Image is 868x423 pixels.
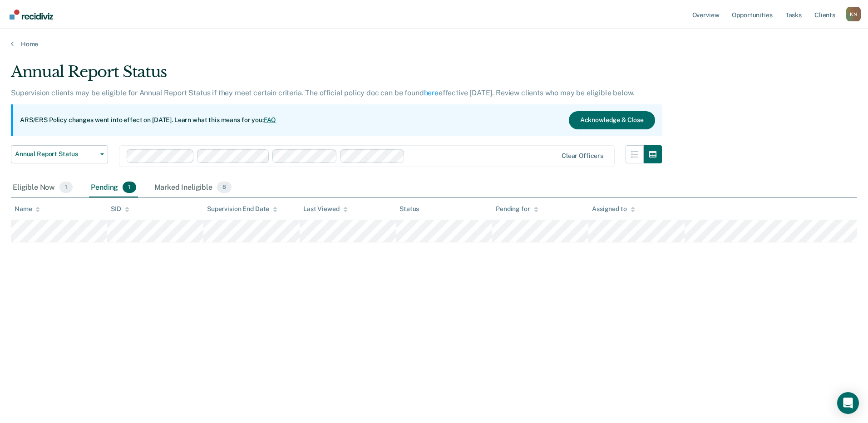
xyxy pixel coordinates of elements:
div: Annual Report Status [11,63,662,89]
div: Last Viewed [303,205,347,213]
button: Profile dropdown button [846,7,861,21]
span: 1 [59,182,73,193]
a: Home [11,40,857,48]
span: 1 [123,182,136,193]
div: Marked Ineligible8 [153,178,234,198]
a: here [424,89,439,97]
button: Acknowledge & Close [569,111,655,129]
span: Annual Report Status [15,150,97,158]
p: Supervision clients may be eligible for Annual Report Status if they meet certain criteria. The o... [11,89,634,97]
div: Name [15,205,40,213]
img: Recidiviz [10,10,53,20]
div: Supervision End Date [207,205,277,213]
div: Status [399,205,419,213]
a: FAQ [264,116,276,123]
div: Clear officers [562,152,603,160]
button: Annual Report Status [11,145,108,163]
div: Assigned to [592,205,635,213]
div: Pending1 [89,178,138,198]
div: SID [111,205,129,213]
div: K N [846,7,861,21]
p: ARS/ERS Policy changes went into effect on [DATE]. Learn what this means for you: [20,116,276,125]
div: Pending for [496,205,538,213]
span: 8 [217,182,232,193]
div: Open Intercom Messenger [837,392,859,414]
div: Eligible Now1 [11,178,74,198]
